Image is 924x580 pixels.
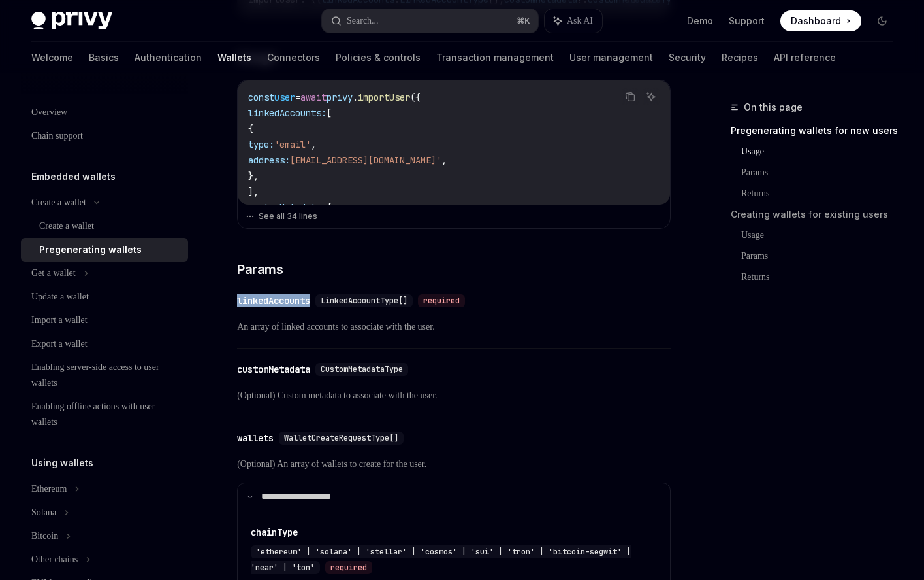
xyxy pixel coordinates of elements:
a: Connectors [267,42,320,73]
div: Bitcoin [31,528,58,544]
span: = [295,92,300,103]
div: chainType [251,526,298,539]
span: Dashboard [791,14,841,27]
span: 'email' [274,139,311,150]
h5: Using wallets [31,455,93,471]
span: type: [248,139,274,150]
a: User management [569,42,653,73]
div: Export a wallet [31,336,88,352]
a: Pregenerating wallets [21,238,188,262]
a: Params [741,162,903,183]
a: Overview [21,101,188,124]
a: Basics [89,42,119,73]
span: Params [237,260,283,279]
span: privy [327,92,353,103]
span: , [441,154,447,166]
div: required [325,561,372,574]
div: Enabling offline actions with user wallets [31,399,180,430]
a: Wallets [217,42,251,73]
div: required [418,294,465,307]
a: Recipes [722,42,758,73]
span: CustomMetadataType [321,364,403,375]
button: Ask AI [545,9,602,33]
div: Other chains [31,552,78,568]
div: Import a wallet [31,313,88,328]
a: Usage [741,141,903,162]
span: (Optional) An array of wallets to create for the user. [237,456,671,472]
a: Returns [741,267,903,288]
a: Usage [741,225,903,246]
span: importUser [358,92,410,103]
span: }, [248,170,259,182]
div: Chain support [31,128,83,144]
a: API reference [774,42,836,73]
button: See all 34 lines [246,207,662,226]
a: Create a wallet [21,214,188,238]
span: ⌘ K [517,16,530,26]
div: Create a wallet [31,195,86,211]
span: ], [248,186,259,197]
span: On this page [744,99,803,115]
button: Toggle dark mode [872,10,893,31]
img: dark logo [31,12,112,30]
span: (Optional) Custom metadata to associate with the user. [237,388,671,403]
a: Params [741,246,903,267]
a: Security [669,42,706,73]
a: Welcome [31,42,73,73]
div: Search... [347,13,379,29]
span: await [300,92,327,103]
span: 'ethereum' | 'solana' | 'stellar' | 'cosmos' | 'sui' | 'tron' | 'bitcoin-segwit' | 'near' | 'ton' [251,547,631,573]
div: Pregenerating wallets [39,242,142,258]
a: Returns [741,183,903,204]
a: Pregenerating wallets for new users [731,120,903,141]
div: Create a wallet [39,218,94,234]
a: Update a wallet [21,285,188,309]
a: Policies & controls [336,42,421,73]
span: WalletCreateRequestType[] [284,433,398,443]
span: user [274,92,295,103]
div: customMetadata [237,363,310,376]
div: Enabling server-side access to user wallets [31,360,180,391]
a: Dashboard [780,10,861,31]
div: Solana [31,505,56,520]
div: Overview [31,105,67,120]
span: , [311,139,316,150]
span: customMetadata: [248,201,327,213]
a: Demo [687,14,713,27]
button: Copy the contents from the code block [622,88,639,105]
a: Export a wallet [21,332,188,356]
button: Search...⌘K [322,9,538,33]
span: const [248,92,274,103]
a: Transaction management [436,42,554,73]
a: Support [729,14,765,27]
a: Creating wallets for existing users [731,204,903,225]
div: Update a wallet [31,289,89,305]
span: Ask AI [567,14,593,27]
div: wallets [237,432,274,445]
div: linkedAccounts [237,294,310,307]
a: Authentication [135,42,202,73]
a: Enabling offline actions with user wallets [21,395,188,434]
span: address: [248,154,290,166]
span: { [327,201,332,213]
h5: Embedded wallets [31,169,116,184]
span: ({ [410,92,421,103]
a: Enabling server-side access to user wallets [21,356,188,395]
span: { [248,123,253,135]
div: Ethereum [31,481,67,497]
div: Get a wallet [31,265,76,281]
span: [ [327,107,332,119]
a: Import a wallet [21,309,188,332]
a: Chain support [21,124,188,148]
span: . [353,92,358,103]
span: LinkedAccountType[] [321,296,407,306]
span: linkedAccounts: [248,107,327,119]
span: [EMAIL_ADDRESS][DOMAIN_NAME]' [290,154,441,166]
span: An array of linked accounts to associate with the user. [237,319,671,335]
button: Ask AI [643,88,660,105]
